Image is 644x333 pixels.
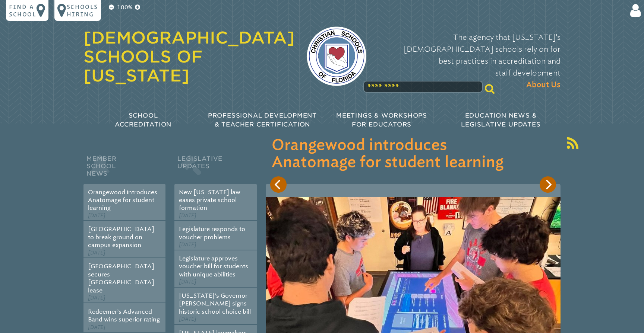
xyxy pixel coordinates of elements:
p: Schools Hiring [67,3,98,18]
p: The agency that [US_STATE]’s [DEMOGRAPHIC_DATA] schools rely on for best practices in accreditati... [378,31,561,91]
a: Legislature approves voucher bill for students with unique abilities [179,255,248,278]
span: Professional Development & Teacher Certification [208,112,317,128]
span: Education News & Legislative Updates [461,112,540,128]
a: [GEOGRAPHIC_DATA] to break ground on campus expansion [88,225,154,249]
span: Meetings & Workshops for Educators [336,112,427,128]
span: [DATE] [179,241,196,248]
h3: Orangewood introduces Anatomage for student learning [272,137,555,171]
a: [DEMOGRAPHIC_DATA] Schools of [US_STATE] [83,28,295,85]
a: Orangewood introduces Anatomage for student learning [88,189,157,212]
a: [US_STATE]’s Governor [PERSON_NAME] signs historic school choice bill [179,292,251,315]
a: [GEOGRAPHIC_DATA] secures [GEOGRAPHIC_DATA] lease [88,263,154,294]
span: [DATE] [179,316,196,322]
span: [DATE] [179,279,196,285]
span: [DATE] [88,324,105,330]
span: [DATE] [179,212,196,219]
span: [DATE] [88,250,105,256]
a: New [US_STATE] law eases private school formation [179,189,240,212]
a: Legislature responds to voucher problems [179,225,245,240]
button: Previous [270,176,287,193]
p: 100% [116,3,133,12]
span: [DATE] [88,295,105,301]
h2: Legislative Updates [174,153,256,184]
span: About Us [526,79,561,91]
span: School Accreditation [115,112,171,128]
p: Find a school [9,3,37,18]
img: csf-logo-web-colors.png [307,26,366,86]
button: Next [540,176,556,193]
span: [DATE] [88,212,105,219]
h2: Member School News [83,153,165,184]
a: Redeemer’s Advanced Band wins superior rating [88,308,160,323]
